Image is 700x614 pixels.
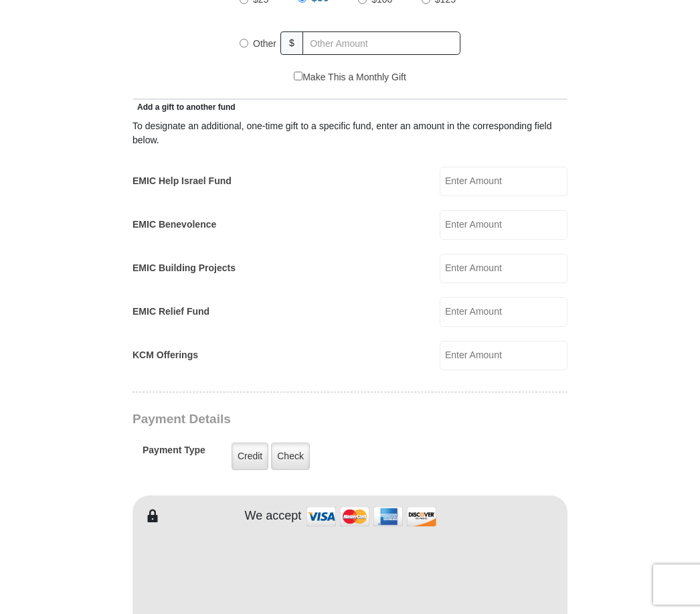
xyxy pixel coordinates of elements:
[133,218,216,232] label: EMIC Benevolence
[440,254,567,283] input: Enter Amount
[294,70,406,84] label: Make This a Monthly Gift
[280,31,303,55] span: $
[294,72,302,80] input: Make This a Monthly Gift
[133,102,236,112] span: Add a gift to another fund
[271,443,310,470] label: Check
[133,348,198,362] label: KCM Offerings
[245,509,302,524] h4: We accept
[302,31,460,55] input: Other Amount
[440,167,567,196] input: Enter Amount
[440,297,567,327] input: Enter Amount
[253,38,276,49] span: Other
[133,412,474,427] h3: Payment Details
[440,210,567,240] input: Enter Amount
[133,119,567,147] div: To designate an additional, one-time gift to a specific fund, enter an amount in the correspondin...
[133,174,232,188] label: EMIC Help Israel Fund
[304,502,438,531] img: credit cards accepted
[133,305,209,319] label: EMIC Relief Fund
[143,445,205,463] h5: Payment Type
[232,443,268,470] label: Credit
[440,341,567,370] input: Enter Amount
[133,261,236,275] label: EMIC Building Projects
